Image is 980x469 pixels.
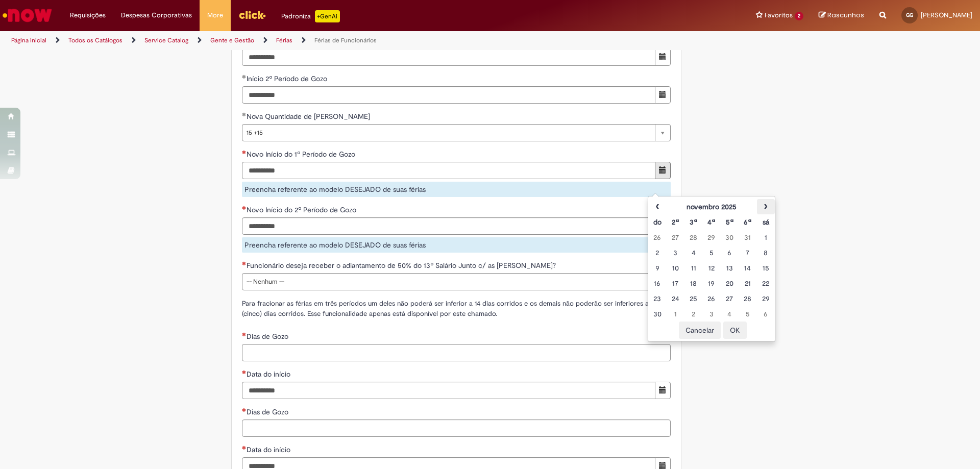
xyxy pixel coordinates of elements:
[655,48,671,66] button: Mostrar calendário para Início 1º Período de Gozo
[687,263,700,273] div: 11 October 2025 Saturday
[207,10,223,20] span: More
[242,344,671,361] input: Dias de Gozo
[705,248,718,258] div: 05 October 2025 Sunday
[651,248,664,258] div: 02 October 2025 Thursday
[8,31,646,50] ul: Trilhas de página
[679,322,721,339] button: Cancelar
[648,199,666,214] th: Mês anterior
[687,293,700,304] div: 25 October 2025 Saturday
[655,86,671,104] button: Mostrar calendário para Início 2º Período de Gozo
[655,382,671,399] button: Mostrar calendário para Data do início
[247,407,290,416] span: Dias de Gozo
[723,248,736,258] div: 06 October 2025 Monday
[247,125,650,141] span: 15 +15
[757,214,775,230] th: Sábado
[795,12,803,20] span: 2
[723,278,736,288] div: 20 October 2025 Monday
[242,150,247,154] span: Necessários
[242,446,247,450] span: Necessários
[759,232,772,242] div: 01 October 2025 Wednesday
[242,217,655,235] input: Novo Início do 2º Período de Gozo
[247,112,372,121] span: Nova Quantidade de [PERSON_NAME]
[819,11,864,20] a: Rascunhos
[705,232,718,242] div: 29 September 2025 Monday
[1,5,54,26] img: ServiceNow
[281,10,340,22] div: Padroniza
[741,293,754,304] div: 28 October 2025 Tuesday
[242,86,655,104] input: Início 2º Período de Gozo 08 April 2026 Wednesday
[741,248,754,258] div: 07 October 2025 Tuesday
[739,214,756,230] th: Sexta-feira
[741,278,754,288] div: 21 October 2025 Tuesday
[242,112,247,116] span: Obrigatório Preenchido
[242,237,671,253] div: Preencha referente ao modelo DESEJADO de suas férias
[669,232,681,242] div: 27 September 2025 Saturday
[765,10,793,20] span: Favoritos
[247,369,292,379] span: Data do início
[723,293,736,304] div: 27 October 2025 Monday
[759,309,772,319] div: 06 November 2025 Thursday
[827,10,864,20] span: Rascunhos
[705,278,718,288] div: 19 October 2025 Sunday
[247,205,358,214] span: Novo Início do 2º Período de Gozo
[651,293,664,304] div: 23 October 2025 Thursday
[242,299,654,318] span: Para fracionar as férias em três períodos um deles não poderá ser inferior a 14 dias corridos e o...
[144,36,188,44] a: Service Catalog
[242,182,671,197] div: Preencha referente ao modelo DESEJADO de suas férias
[723,263,736,273] div: 13 October 2025 Monday
[687,278,700,288] div: 18 October 2025 Saturday
[315,10,340,22] p: +GenAi
[669,309,681,319] div: 01 November 2025 Saturday
[669,248,681,258] div: 03 October 2025 Friday
[242,370,247,374] span: Necessários
[906,12,913,18] span: GG
[242,382,655,399] input: Data do início
[651,278,664,288] div: 16 October 2025 Thursday
[242,332,247,336] span: Necessários
[669,293,681,304] div: 24 October 2025 Friday
[669,263,681,273] div: 10 October 2025 Friday
[687,248,700,258] div: 04 October 2025 Saturday
[68,36,122,44] a: Todos os Catálogos
[70,10,106,20] span: Requisições
[687,232,700,242] div: 28 September 2025 Sunday
[721,214,739,230] th: Quinta-feira
[666,199,756,214] th: novembro 2025. Alternar mês
[238,7,266,22] img: click_logo_yellow_360x200.png
[651,309,664,319] div: 30 October 2025 Thursday
[687,309,700,319] div: 02 November 2025 Sunday
[247,445,292,454] span: Data do início
[705,293,718,304] div: 26 October 2025 Sunday
[648,214,666,230] th: Domingo
[684,214,702,230] th: Terça-feira
[921,11,972,19] span: [PERSON_NAME]
[757,199,775,214] th: Próximo mês
[669,278,681,288] div: 17 October 2025 Friday
[242,162,655,179] input: Novo Início do 1º Período de Gozo
[247,74,329,83] span: Início 2º Período de Gozo
[121,10,192,20] span: Despesas Corporativas
[655,162,671,179] button: Mostrar calendário para Novo Início do 1º Período de Gozo
[314,36,377,44] a: Férias de Funcionários
[759,278,772,288] div: 22 October 2025 Wednesday
[247,261,558,270] span: Funcionário deseja receber o adiantamento de 50% do 13º Salário Junto c/ as [PERSON_NAME]?
[651,232,664,242] div: 26 September 2025 Friday
[723,322,747,339] button: OK
[242,75,247,79] span: Obrigatório Preenchido
[276,36,292,44] a: Férias
[723,232,736,242] div: 30 September 2025 Tuesday
[242,48,655,66] input: Início 1º Período de Gozo 12 November 2025 Wednesday
[741,232,754,242] div: 01 October 2025 Wednesday
[242,408,247,412] span: Necessários
[741,263,754,273] div: 14 October 2025 Tuesday
[247,332,290,341] span: Dias de Gozo
[759,263,772,273] div: 15 October 2025 Wednesday
[705,309,718,319] div: 03 November 2025 Monday
[242,261,247,265] span: Necessários
[666,214,684,230] th: Segunda-feira
[702,214,720,230] th: Quarta-feira
[705,263,718,273] div: 12 October 2025 Sunday
[247,274,650,290] span: -- Nenhum --
[759,293,772,304] div: 29 October 2025 Wednesday
[11,36,46,44] a: Página inicial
